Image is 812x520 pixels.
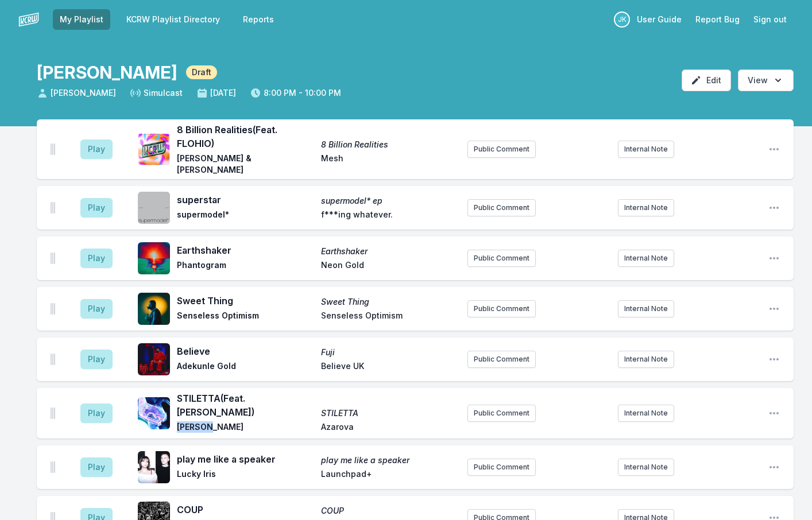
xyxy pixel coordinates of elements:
[768,461,780,473] button: Open playlist item options
[138,242,170,274] img: Earthshaker
[618,199,674,216] button: Internal Note
[119,9,227,30] a: KCRW Playlist Directory
[80,249,113,268] button: Play
[618,141,674,158] button: Internal Note
[768,303,780,315] button: Open playlist item options
[467,300,536,317] button: Public Comment
[80,139,113,159] button: Play
[768,408,780,419] button: Open playlist item options
[51,303,55,315] img: Drag Handle
[53,9,110,30] a: My Playlist
[177,452,314,466] span: play me like a speaker
[177,344,314,358] span: Believe
[138,192,170,224] img: supermodel* ep
[177,421,314,435] span: [PERSON_NAME]
[321,347,458,358] span: Fuji
[321,408,458,419] span: STILETTA
[177,294,314,308] span: Sweet Thing
[467,459,536,476] button: Public Comment
[80,457,113,477] button: Play
[321,296,458,308] span: Sweet Thing
[321,468,458,482] span: Launchpad+
[321,259,458,273] span: Neon Gold
[768,253,780,264] button: Open playlist item options
[51,461,55,473] img: Drag Handle
[138,343,170,375] img: Fuji
[80,299,113,319] button: Play
[618,459,674,476] button: Internal Note
[51,354,55,365] img: Drag Handle
[682,69,731,91] button: Edit
[618,300,674,317] button: Internal Note
[51,253,55,264] img: Drag Handle
[768,354,780,365] button: Open playlist item options
[177,153,314,176] span: [PERSON_NAME] & [PERSON_NAME]
[138,451,170,483] img: play me like a speaker
[138,397,170,429] img: STILETTA
[321,153,458,176] span: Mesh
[768,202,780,214] button: Open playlist item options
[130,87,183,99] span: Simulcast
[177,193,314,207] span: superstar
[37,87,116,99] span: [PERSON_NAME]
[467,141,536,158] button: Public Comment
[51,143,55,155] img: Drag Handle
[80,350,113,369] button: Play
[321,360,458,374] span: Believe UK
[321,139,458,150] span: 8 Billion Realities
[747,9,794,30] button: Sign out
[738,69,794,91] button: Open options
[177,209,314,223] span: supermodel*
[236,9,281,30] a: Reports
[630,9,689,30] a: User Guide
[321,310,458,324] span: Senseless Optimism
[37,62,177,83] h1: [PERSON_NAME]
[618,351,674,368] button: Internal Note
[80,403,113,423] button: Play
[177,468,314,482] span: Lucky Iris
[467,405,536,422] button: Public Comment
[321,455,458,466] span: play me like a speaker
[177,243,314,257] span: Earthshaker
[80,198,113,218] button: Play
[467,250,536,267] button: Public Comment
[321,421,458,435] span: Azarova
[321,195,458,207] span: supermodel* ep
[614,11,630,28] p: Jason Kramer
[177,503,314,517] span: COUP
[51,408,55,419] img: Drag Handle
[768,143,780,155] button: Open playlist item options
[321,246,458,257] span: Earthshaker
[196,87,236,99] span: [DATE]
[321,209,458,223] span: f***ing whatever.
[250,87,341,99] span: 8:00 PM - 10:00 PM
[18,9,39,30] img: logo-white-87cec1fa9cbef997252546196dc51331.png
[467,351,536,368] button: Public Comment
[467,199,536,216] button: Public Comment
[177,360,314,374] span: Adekunle Gold
[138,293,170,325] img: Sweet Thing
[177,259,314,273] span: Phantogram
[321,505,458,517] span: COUP
[689,9,747,30] a: Report Bug
[177,123,314,150] span: 8 Billion Realities (Feat. FLOHIO)
[618,405,674,422] button: Internal Note
[186,65,217,79] span: Draft
[618,250,674,267] button: Internal Note
[138,133,170,165] img: 8 Billion Realities
[51,202,55,214] img: Drag Handle
[177,310,314,324] span: Senseless Optimism
[177,391,314,419] span: STILETTA (Feat. [PERSON_NAME])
